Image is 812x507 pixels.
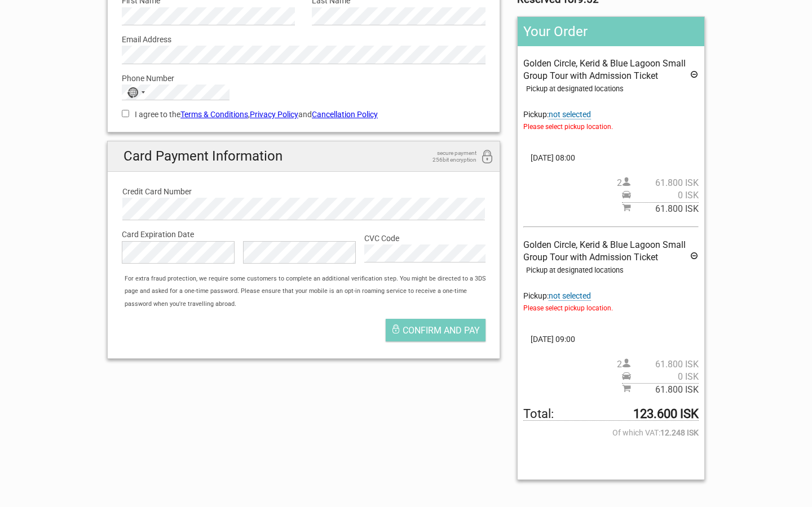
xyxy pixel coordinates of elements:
a: Terms & Conditions [180,110,248,119]
h2: Card Payment Information [108,141,500,171]
span: Golden Circle, Kerid & Blue Lagoon Small Group Tour with Admission Ticket [523,58,686,81]
span: Please select pickup location. [523,302,699,314]
div: Pickup at designated locations [526,264,699,277]
i: 256bit encryption [480,150,494,165]
h2: Your Order [518,17,704,46]
strong: 123.600 ISK [633,408,699,420]
span: 61.800 ISK [631,177,699,189]
span: [DATE] 09:00 [523,333,699,345]
span: [DATE] 08:00 [523,152,699,164]
label: Credit Card Number [122,185,485,198]
span: secure payment 256bit encryption [420,150,476,163]
a: Privacy Policy [250,110,298,119]
span: Golden Circle, Kerid & Blue Lagoon Small Group Tour with Admission Ticket [523,239,686,263]
span: 0 ISK [631,371,699,383]
span: Change pickup place [549,291,591,301]
span: Pickup price [622,371,699,383]
span: 2 person(s) [617,358,699,371]
span: Of which VAT: [523,426,699,439]
button: Open LiveChat chat widget [130,17,143,31]
span: Please select pickup location. [523,121,699,133]
span: Pickup price [622,189,699,202]
button: Confirm and pay [386,319,486,341]
div: For extra fraud protection, we require some customers to complete an additional verification step... [119,273,500,310]
span: Total to be paid [523,408,699,421]
span: 2 person(s) [617,177,699,189]
span: 61.800 ISK [631,203,699,215]
span: 61.800 ISK [631,358,699,371]
span: 0 ISK [631,189,699,202]
span: Change pickup place [549,110,591,119]
span: Subtotal [622,202,699,215]
p: We're away right now. Please check back later! [16,20,127,29]
label: CVC Code [364,232,486,244]
span: Pickup: [523,291,699,315]
span: Subtotal [622,383,699,396]
label: Phone Number [122,72,486,84]
div: Pickup at designated locations [526,83,699,95]
strong: 12.248 ISK [660,426,699,439]
span: Confirm and pay [403,325,480,336]
a: Cancellation Policy [312,110,378,119]
label: Email Address [122,33,486,46]
label: Card Expiration Date [122,228,486,241]
button: Selected country [122,85,151,100]
span: Pickup: [523,110,699,134]
span: 61.800 ISK [631,384,699,396]
label: I agree to the , and [122,108,486,121]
